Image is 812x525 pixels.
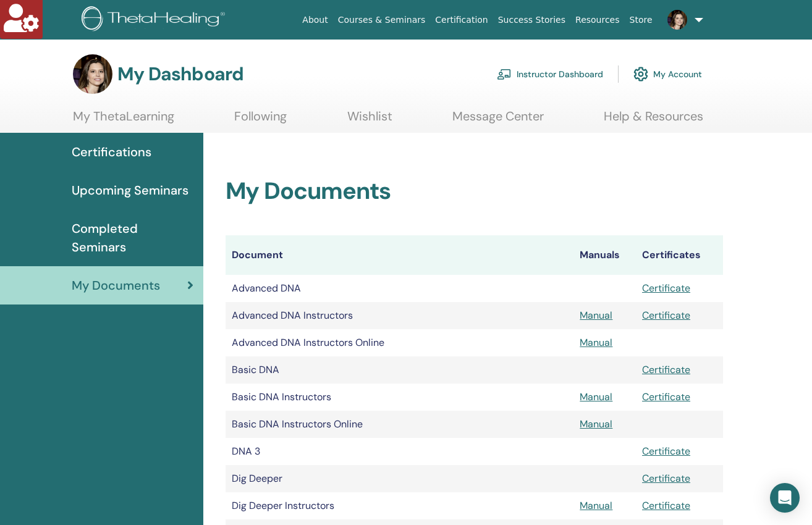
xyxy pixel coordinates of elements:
[226,492,574,519] td: Dig Deeper Instructors
[493,9,570,31] a: Success Stories
[642,390,690,403] a: Certificate
[226,329,574,356] td: Advanced DNA Instructors Online
[226,302,574,329] td: Advanced DNA Instructors
[452,109,544,133] a: Message Center
[625,9,658,31] a: Store
[73,109,174,133] a: My ThetaLearning
[297,9,332,31] a: About
[573,235,636,275] th: Manuals
[226,177,724,206] h2: My Documents
[226,275,574,302] td: Advanced DNA
[72,276,160,295] span: My Documents
[347,109,392,133] a: Wishlist
[642,282,690,295] a: Certificate
[642,472,690,485] a: Certificate
[226,411,574,438] td: Basic DNA Instructors Online
[580,336,612,349] a: Manual
[72,181,188,199] span: Upcoming Seminars
[667,10,687,30] img: default.jpg
[633,64,648,85] img: cog.svg
[642,445,690,458] a: Certificate
[333,9,431,31] a: Courses & Seminars
[633,61,702,88] a: My Account
[72,219,193,256] span: Completed Seminars
[226,384,574,411] td: Basic DNA Instructors
[642,363,690,376] a: Certificate
[770,483,800,513] div: Open Intercom Messenger
[117,63,243,85] h3: My Dashboard
[497,69,512,80] img: chalkboard-teacher.svg
[580,309,612,322] a: Manual
[226,235,574,275] th: Document
[226,465,574,492] td: Dig Deeper
[636,235,723,275] th: Certificates
[580,499,612,512] a: Manual
[234,109,287,133] a: Following
[580,418,612,430] a: Manual
[642,309,690,322] a: Certificate
[72,143,151,161] span: Certifications
[570,9,625,31] a: Resources
[642,499,690,512] a: Certificate
[604,109,703,133] a: Help & Resources
[226,438,574,465] td: DNA 3
[82,6,229,34] img: logo.png
[226,356,574,384] td: Basic DNA
[73,54,112,94] img: default.jpg
[580,390,612,403] a: Manual
[497,61,603,88] a: Instructor Dashboard
[430,9,493,31] a: Certification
